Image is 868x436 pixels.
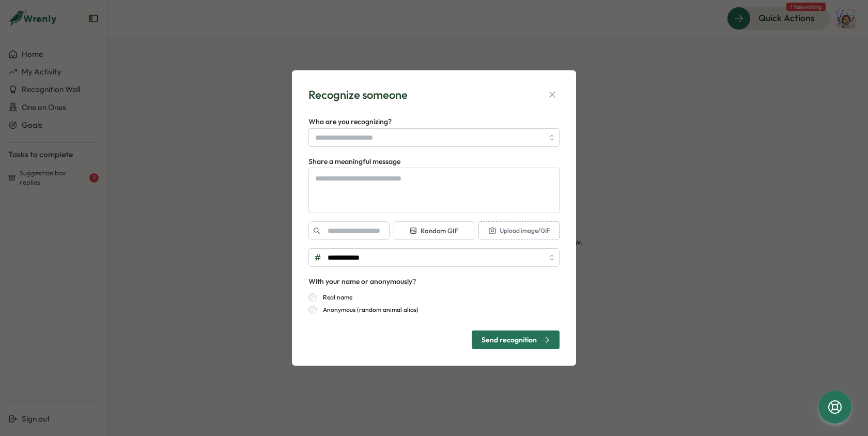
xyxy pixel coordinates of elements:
button: Random GIF [394,221,475,240]
label: Real name [317,293,352,302]
div: With your name or anonymously? [308,276,416,288]
button: Send recognition [472,330,560,349]
label: Who are you recognizing? [308,116,392,128]
label: Share a meaningful message [308,156,400,168]
label: Anonymous (random animal alias) [317,306,419,314]
div: Recognize someone [308,87,408,103]
div: Send recognition [482,336,550,344]
span: Random GIF [409,227,458,236]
